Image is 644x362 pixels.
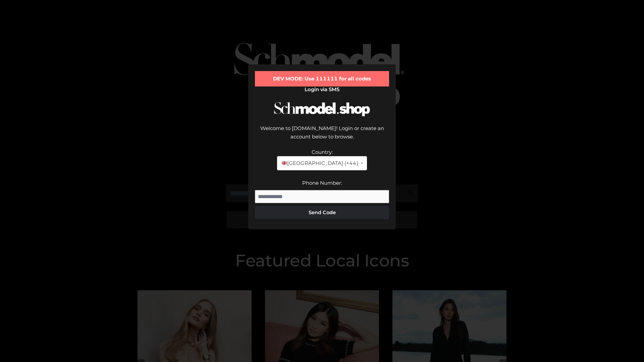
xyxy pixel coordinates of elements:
span: [GEOGRAPHIC_DATA] (+44) [281,159,358,168]
div: DEV MODE: Use 111111 for all codes [255,71,389,86]
button: Send Code [255,206,389,219]
img: 🇬🇧 [282,161,287,166]
label: Country: [312,149,333,155]
label: Phone Number: [302,180,342,186]
h2: Login via SMS [255,86,389,93]
img: Schmodel Logo [272,96,372,122]
div: Welcome to [DOMAIN_NAME]! Login or create an account below to browse. [255,124,389,148]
